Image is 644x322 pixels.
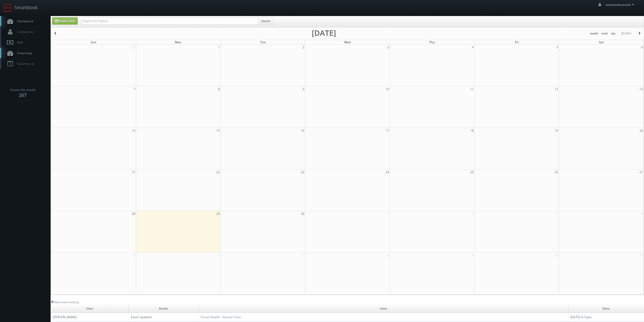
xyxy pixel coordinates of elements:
button: week [599,30,610,37]
span: Sun [91,40,96,44]
span: 6 [641,45,643,50]
span: 6 [218,253,220,258]
span: Favorites [15,62,35,66]
h2: [DATE] [312,30,336,35]
span: seaweedonastick [606,3,635,7]
a: Forum Health - Denver Clinic [201,315,241,319]
span: Wed [344,40,350,44]
span: 9 [471,253,474,258]
strong: 267 [19,92,27,98]
span: Tue [260,40,266,44]
span: 10 [554,253,559,258]
span: 17 [385,128,390,133]
span: 30 [300,211,305,216]
span: 31 [131,45,136,50]
span: 15 [216,128,220,133]
td: Action [129,304,199,313]
span: Sat [599,40,604,44]
span: 1 [218,45,220,50]
span: 23 [300,169,305,175]
span: 2 [471,211,474,216]
span: 24 [385,169,390,175]
span: Thu [429,40,435,44]
span: 29 [216,211,220,216]
span: Smartmap [15,51,32,55]
span: 27 [639,169,643,175]
td: [DATE] 4:12pm [568,313,644,321]
span: 1 [387,211,390,216]
span: 8 [387,253,390,258]
span: 3 [556,211,559,216]
span: 22 [216,169,220,175]
span: 11 [470,86,474,92]
span: Dashboard [15,19,33,23]
td: Date [568,304,644,313]
span: 9 [302,86,305,92]
button: [DATE] [619,30,633,37]
span: 8 [218,86,220,92]
td: Event Updated [129,313,199,321]
span: Bids [15,40,23,45]
span: 4 [471,45,474,50]
a: Create Event [52,17,78,25]
span: 2 [302,45,305,50]
span: 19 [554,128,559,133]
span: 16 [300,128,305,133]
span: 26 [554,169,559,175]
input: Search for Events [81,17,258,25]
button: Search [258,17,274,25]
td: Item [199,304,568,313]
span: 7 [302,253,305,258]
span: 5 [133,253,136,258]
button: day [609,30,617,37]
span: 13 [639,86,643,92]
span: 21 [131,169,136,175]
a: View more history [51,300,79,304]
span: 14 [131,128,136,133]
span: 5 [556,45,559,50]
span: 12 [554,86,559,92]
span: Fri [515,40,518,44]
span: Mon [175,40,181,44]
span: Contacts [15,30,34,34]
td: User [51,304,129,313]
button: month [588,30,600,37]
span: 3 [387,45,390,50]
span: Events this month [10,87,35,92]
span: 28 [131,211,136,216]
span: 11 [639,253,643,258]
span: 4 [641,211,643,216]
td: [PERSON_NAME] [51,313,129,321]
span: 18 [470,128,474,133]
span: 25 [470,169,474,175]
span: 7 [133,86,136,92]
span: 10 [385,86,390,92]
span: 20 [639,128,643,133]
img: smartbook-logo.png [4,4,12,12]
